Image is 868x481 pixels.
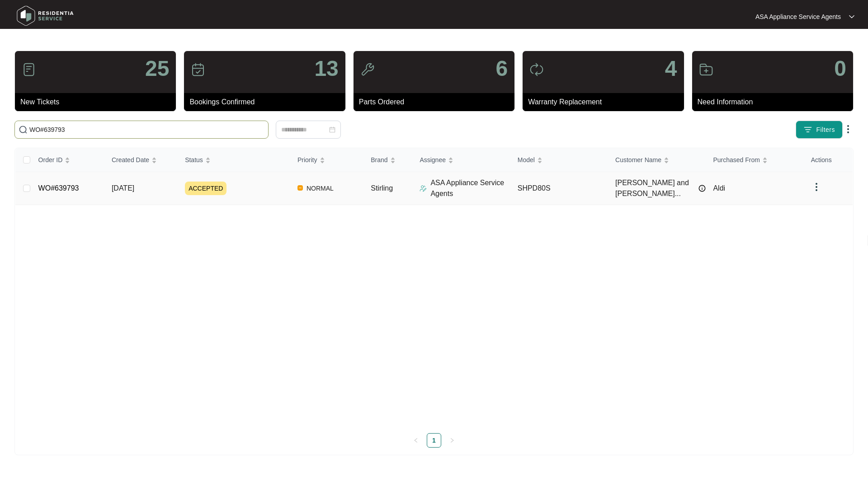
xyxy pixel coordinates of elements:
img: icon [529,62,544,77]
p: 4 [665,58,677,79]
img: search-icon [19,125,28,134]
span: NORMAL [303,183,337,194]
p: Bookings Confirmed [189,97,345,107]
a: 1 [427,434,441,447]
p: Parts Ordered [359,97,514,107]
th: Order ID [31,148,104,172]
span: left [413,438,419,443]
img: icon [699,62,713,77]
img: Info icon [698,185,706,192]
th: Assignee [412,148,510,172]
button: filter iconFilters [796,121,843,139]
th: Status [178,148,290,172]
img: filter icon [803,125,812,134]
span: Model [518,155,535,165]
img: icon [191,62,205,77]
td: SHPD80S [510,172,608,205]
span: ACCEPTED [185,182,226,195]
span: Stirling [371,184,393,192]
p: 25 [145,58,169,79]
span: Assignee [420,155,446,165]
p: 13 [314,58,338,79]
img: icon [360,62,375,77]
span: right [449,438,455,443]
li: Previous Page [409,433,423,448]
span: Created Date [112,155,149,165]
span: Customer Name [615,155,661,165]
img: Vercel Logo [297,185,303,191]
img: residentia service logo [14,2,77,29]
th: Purchased From [706,148,803,172]
th: Priority [290,148,363,172]
span: Purchased From [713,155,759,165]
li: 1 [427,433,441,448]
p: New Tickets [20,97,176,107]
p: 0 [834,58,846,79]
p: 6 [495,58,508,79]
p: Need Information [698,97,853,107]
p: ASA Appliance Service Agents [430,177,510,199]
span: Filters [816,125,835,135]
th: Brand [363,148,412,172]
p: ASA Appliance Service Agents [755,12,841,21]
span: Status [185,155,203,165]
th: Created Date [104,148,178,172]
span: Priority [297,155,317,165]
th: Customer Name [608,148,706,172]
th: Actions [804,148,853,172]
span: Brand [371,155,387,165]
li: Next Page [445,433,459,448]
img: icon [22,62,36,77]
button: right [445,433,459,448]
img: dropdown arrow [811,182,822,192]
span: [PERSON_NAME] and [PERSON_NAME]... [615,177,694,199]
th: Model [510,148,608,172]
img: dropdown arrow [843,124,854,135]
img: dropdown arrow [849,14,854,19]
span: Order ID [38,155,63,165]
span: Aldi [713,184,725,192]
span: [DATE] [112,184,134,192]
a: WO#639793 [38,184,79,192]
button: left [409,433,423,448]
p: Warranty Replacement [528,97,684,107]
input: Search by Order Id, Assignee Name, Customer Name, Brand and Model [29,125,264,135]
img: Assigner Icon [420,185,427,192]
